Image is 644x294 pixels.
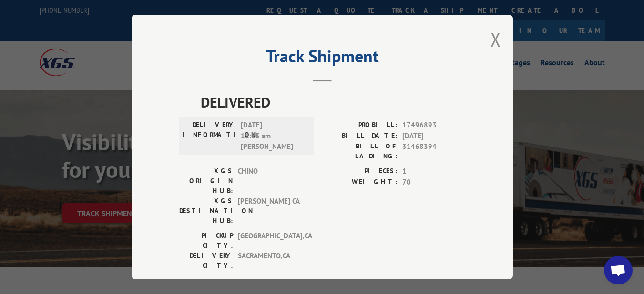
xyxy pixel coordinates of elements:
[179,251,233,271] label: DELIVERY CITY:
[604,256,633,284] div: Open chat
[322,120,398,131] label: PROBILL:
[322,130,398,141] label: BILL DATE:
[491,27,501,52] button: Close modal
[402,176,465,187] span: 70
[182,120,236,152] label: DELIVERY INFORMATION:
[322,141,398,161] label: BILL OF LADING:
[179,166,233,196] label: XGS ORIGIN HUB:
[238,251,302,271] span: SACRAMENTO , CA
[179,231,233,251] label: PICKUP CITY:
[402,166,465,177] span: 1
[322,176,398,187] label: WEIGHT:
[402,120,465,131] span: 17496893
[201,91,465,113] span: DELIVERED
[179,196,233,226] label: XGS DESTINATION HUB:
[402,130,465,141] span: [DATE]
[238,231,302,251] span: [GEOGRAPHIC_DATA] , CA
[402,141,465,161] span: 31468394
[238,196,302,226] span: [PERSON_NAME] CA
[179,49,465,68] h2: Track Shipment
[241,120,305,152] span: [DATE] 11:25 am [PERSON_NAME]
[322,166,398,177] label: PIECES:
[238,166,302,196] span: CHINO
